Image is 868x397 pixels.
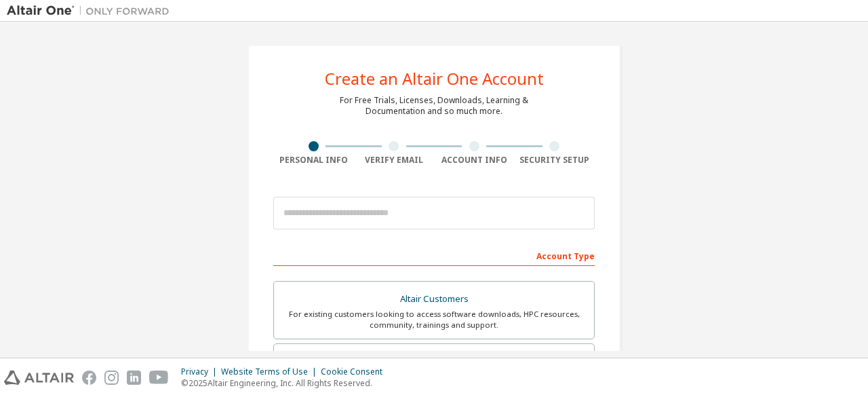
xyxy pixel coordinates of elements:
div: Privacy [181,366,221,377]
div: Account Info [434,155,515,166]
div: Website Terms of Use [221,366,321,377]
p: © 2025 Altair Engineering, Inc. All Rights Reserved. [181,377,391,389]
img: instagram.svg [104,371,119,385]
div: Altair Customers [282,290,586,309]
img: youtube.svg [149,371,169,385]
img: facebook.svg [82,371,96,385]
div: For Free Trials, Licenses, Downloads, Learning & Documentation and so much more. [340,95,528,117]
img: Altair One [7,4,176,18]
div: For existing customers looking to access software downloads, HPC resources, community, trainings ... [282,309,586,330]
img: linkedin.svg [127,371,141,385]
div: Cookie Consent [321,366,391,377]
div: Personal Info [273,155,354,166]
div: Security Setup [515,155,595,166]
div: Create an Altair One Account [325,71,544,87]
div: Verify Email [354,155,435,166]
div: Account Type [273,244,595,266]
img: altair_logo.svg [4,371,74,385]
